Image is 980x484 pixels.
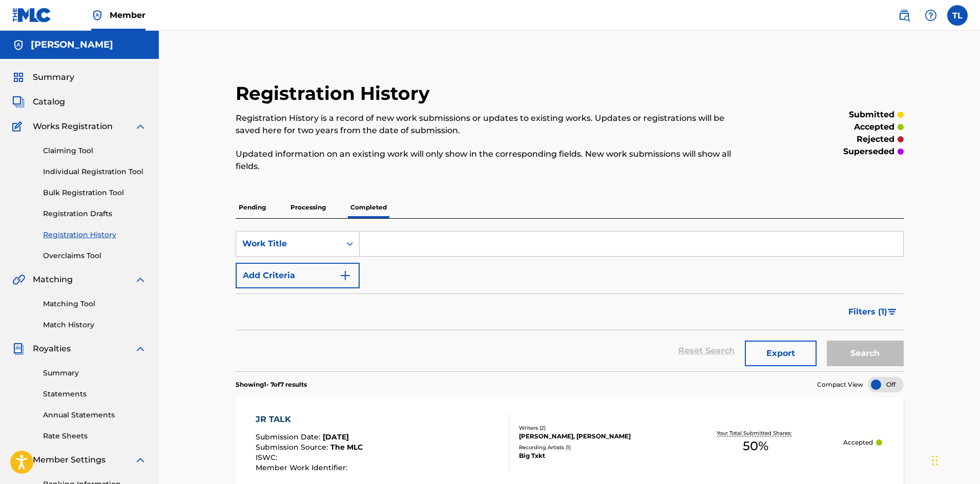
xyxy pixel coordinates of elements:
[857,133,894,145] p: rejected
[242,238,335,250] div: Work Title
[236,380,307,389] p: Showing 1 - 7 of 7 results
[256,463,350,472] span: Member Work Identifier :
[43,320,147,330] a: Match History
[898,9,910,22] img: search
[287,197,329,218] p: Processing
[236,82,435,105] h2: Registration History
[33,343,71,355] span: Royalties
[347,197,390,218] p: Completed
[12,273,25,286] img: Matching
[12,71,25,83] img: Summary
[110,9,145,21] span: Member
[43,389,147,399] a: Statements
[12,8,52,23] img: MLC Logo
[43,166,147,177] a: Individual Registration Tool
[134,120,147,133] img: expand
[854,121,894,133] p: accepted
[91,9,103,22] img: Top Rightsholder
[888,309,896,315] img: filter
[134,343,147,355] img: expand
[843,145,894,158] p: superseded
[12,343,25,355] img: Royalties
[519,444,668,451] div: Recording Artists ( 1 )
[849,109,894,121] p: submitted
[43,410,147,420] a: Annual Statements
[925,9,937,22] img: help
[43,299,147,309] a: Matching Tool
[894,5,914,26] a: Public Search
[848,306,887,318] span: Filters ( 1 )
[43,229,147,240] a: Registration History
[236,112,750,137] p: Registration History is a record of new work submissions or updates to existing works. Updates or...
[33,96,65,108] span: Catalog
[43,187,147,198] a: Bulk Registration Tool
[236,197,269,218] p: Pending
[256,432,323,441] span: Submission Date :
[33,454,106,466] span: Member Settings
[12,39,25,51] img: Accounts
[236,148,750,173] p: Updated information on an existing work will only show in the corresponding fields. New work subm...
[12,120,26,133] img: Works Registration
[256,413,363,426] div: JR TALK
[43,431,147,441] a: Rate Sheets
[12,96,25,108] img: Catalog
[745,341,817,366] button: Export
[932,445,938,476] div: Drag
[921,5,941,26] div: Help
[236,263,360,288] button: Add Criteria
[43,250,147,261] a: Overclaims Tool
[519,424,668,432] div: Writers ( 2 )
[12,454,25,466] img: Member Settings
[330,443,363,452] span: The MLC
[339,269,351,282] img: 9d2ae6d4665cec9f34b9.svg
[817,380,863,389] span: Compact View
[519,432,668,441] div: [PERSON_NAME], [PERSON_NAME]
[43,145,147,156] a: Claiming Tool
[929,435,980,484] iframe: Chat Widget
[12,96,65,108] a: CatalogCatalog
[519,451,668,460] div: Big Txkt
[717,429,794,437] p: Your Total Submitted Shares:
[33,71,74,83] span: Summary
[843,438,873,447] p: Accepted
[12,71,74,83] a: SummarySummary
[134,273,147,286] img: expand
[323,432,349,441] span: [DATE]
[134,454,147,466] img: expand
[256,453,280,462] span: ISWC :
[236,231,904,371] form: Search Form
[743,437,768,455] span: 50 %
[43,368,147,378] a: Summary
[256,443,330,452] span: Submission Source :
[33,120,113,133] span: Works Registration
[947,5,968,26] div: User Menu
[951,321,980,404] iframe: Resource Center
[43,208,147,219] a: Registration Drafts
[33,273,73,286] span: Matching
[31,39,113,51] h5: TREYLON LEWIS
[842,299,904,325] button: Filters (1)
